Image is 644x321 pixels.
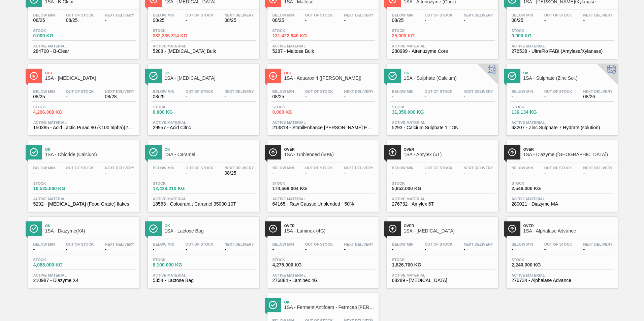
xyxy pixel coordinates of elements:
[272,33,320,38] span: 131,422.940 KG
[392,197,493,201] span: Active Material
[392,105,439,109] span: Stock
[23,59,143,135] a: ÍconeOut1SA - [MEDICAL_DATA]Below Min08/25Out Of Stock-Next Delivery08/28Stock4,296.000 KGActive ...
[544,94,572,99] span: -
[143,212,262,288] a: ÍconeOk1SA - Lactose BagBelow Min-Out Of Stock-Next Delivery-Stock8,100.000 KGActive Material5354...
[512,90,533,94] span: Below Min
[272,262,320,267] span: 4,275.000 KG
[153,171,174,176] span: -
[269,148,277,156] img: Ícone
[153,90,174,94] span: Below Min
[153,110,200,115] span: 0.000 KG
[344,90,374,94] span: Next Delivery
[344,171,374,176] span: -
[165,152,256,157] span: 1SA - Caramel
[583,242,613,246] span: Next Delivery
[382,59,502,135] a: ÍconeOk1SA - Sulphate (Calcium)Below Min-Out Of Stock-Next Delivery-Stock31,350.000 KGActive Mate...
[272,90,294,94] span: Below Min
[272,18,294,23] span: 08/25
[186,247,214,252] span: -
[392,125,493,130] span: 5293 - Calcium Sulphate 1 TON
[33,33,80,38] span: 0.000 KG
[153,44,254,48] span: Active Material
[284,300,375,304] span: Ok
[392,278,493,283] span: 68289 - Magnesium Oxide
[225,242,254,246] span: Next Delivery
[272,44,374,48] span: Active Material
[262,212,382,288] a: ÍconeOver1SA - Laminex (4G)Below Min-Out Of Stock-Next Delivery-Stock4,275.000 KGActive Material2...
[512,171,533,176] span: -
[392,186,439,191] span: 5,852.000 KG
[272,105,320,109] span: Stock
[388,148,397,156] img: Ícone
[425,18,453,23] span: -
[512,18,533,23] span: 08/25
[149,72,158,80] img: Ícone
[344,166,374,170] span: Next Delivery
[425,247,453,252] span: -
[33,197,134,201] span: Active Material
[583,18,613,23] span: -
[45,224,136,228] span: Ok
[186,90,214,94] span: Out Of Stock
[33,181,80,185] span: Stock
[225,171,254,176] span: 08/25
[305,13,333,17] span: Out Of Stock
[544,18,572,23] span: -
[33,125,134,130] span: 150385 - Acid Lactic Purac 80 (<100 alpha)(25kg)
[165,71,256,75] span: Ok
[512,49,613,54] span: 276538 - UltraFlo FABI (Amylase/Xylanase)
[404,147,495,151] span: Over
[388,224,397,233] img: Ícone
[344,94,374,99] span: -
[66,90,94,94] span: Out Of Stock
[523,152,614,157] span: 1SA - Diazyme (MA)
[225,13,254,17] span: Next Delivery
[33,110,80,115] span: 4,296.000 KG
[33,242,55,246] span: Below Min
[392,94,414,99] span: -
[425,13,453,17] span: Out Of Stock
[30,224,38,233] img: Ícone
[153,49,254,54] span: 5288 - Dextrose Bulk
[165,76,256,81] span: 1SA - Citric Acid
[33,90,55,94] span: Below Min
[33,166,55,170] span: Below Min
[512,242,533,246] span: Below Min
[404,224,495,228] span: Over
[392,247,414,252] span: -
[153,247,174,252] span: -
[272,125,374,130] span: 213818 - StabilEnhance Rosemary Extract
[269,301,277,309] img: Ícone
[272,242,294,246] span: Below Min
[344,13,374,17] span: Next Delivery
[66,94,94,99] span: -
[269,72,277,80] img: Ícone
[269,224,277,233] img: Ícone
[153,242,174,246] span: Below Min
[544,242,572,246] span: Out Of Stock
[284,147,375,151] span: Over
[33,171,55,176] span: -
[284,76,375,81] span: 1SA - Aquarox 4 (Rosemary)
[153,197,254,201] span: Active Material
[33,13,55,17] span: Below Min
[392,33,439,38] span: 25.000 KG
[544,90,572,94] span: Out Of Stock
[512,33,559,38] span: 0.000 KG
[404,152,495,157] span: 1SA - Amylex (5T)
[149,148,158,156] img: Ícone
[66,13,94,17] span: Out Of Stock
[262,59,382,135] a: ÍconeOut1SA - Aquarox 4 ([PERSON_NAME])Below Min08/25Out Of Stock-Next Delivery-Stock0.000 KGActi...
[272,13,294,17] span: Below Min
[33,105,80,109] span: Stock
[523,224,614,228] span: Over
[272,94,294,99] span: 08/25
[392,242,414,246] span: Below Min
[508,72,516,80] img: Ícone
[33,44,134,48] span: Active Material
[344,18,374,23] span: -
[464,171,493,176] span: -
[153,94,174,99] span: 08/25
[512,273,613,277] span: Active Material
[165,147,256,151] span: Ok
